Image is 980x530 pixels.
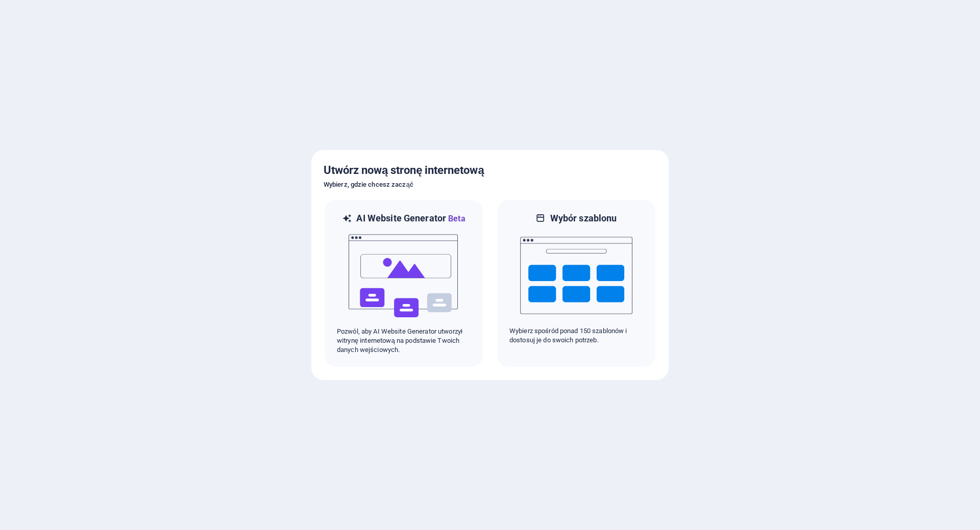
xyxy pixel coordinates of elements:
h5: Utwórz nową stronę internetową [324,162,656,179]
span: Beta [446,214,465,223]
h6: Wybierz, gdzie chcesz zacząć [324,179,656,191]
h6: AI Website Generator [356,212,465,225]
h6: Wybór szablonu [550,212,617,224]
p: Pozwól, aby AI Website Generator utworzył witrynę internetową na podstawie Twoich danych wejściow... [337,327,471,355]
div: Wybór szablonuWybierz spośród ponad 150 szablonów i dostosuj je do swoich potrzeb. [496,199,656,368]
img: ai [348,225,460,327]
div: AI Website GeneratorBetaaiPozwól, aby AI Website Generator utworzył witrynę internetową na podsta... [324,199,484,368]
p: Wybierz spośród ponad 150 szablonów i dostosuj je do swoich potrzeb. [509,326,643,345]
